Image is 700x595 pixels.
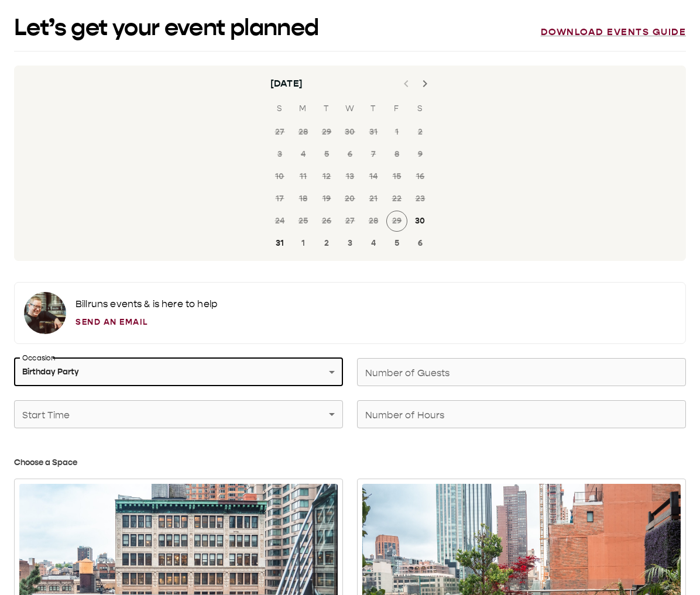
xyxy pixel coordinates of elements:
[14,14,319,42] h1: Let’s get your event planned
[316,233,337,254] button: 2
[413,72,437,95] button: Next month
[339,233,361,254] button: 3
[541,26,687,38] a: Download events guide
[22,353,55,363] label: Occasion
[410,97,431,121] span: Saturday
[363,233,384,254] button: 4
[316,97,337,121] span: Tuesday
[339,97,361,121] span: Wednesday
[269,97,290,121] span: Sunday
[410,211,431,232] button: 30
[293,97,314,121] span: Monday
[76,316,217,328] a: Send an Email
[386,233,407,254] button: 5
[293,233,314,254] button: 1
[14,456,686,469] h3: Choose a Space
[270,77,303,91] div: [DATE]
[76,297,217,311] p: Bill runs events & is here to help
[14,333,343,411] div: Birthday Party
[386,97,407,121] span: Friday
[410,233,431,254] button: 6
[269,233,290,254] button: 31
[363,97,384,121] span: Thursday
